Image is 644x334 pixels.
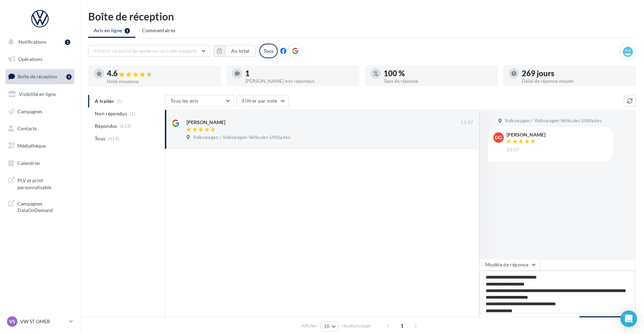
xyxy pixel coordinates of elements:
[18,73,57,79] span: Boîte de réception
[384,79,492,83] div: Taux de réponse
[165,95,234,107] button: Tous les avis
[17,125,37,131] span: Contacts
[522,70,630,77] div: 269 jours
[505,118,602,124] span: Volkswagen / Volkswagen Véhicules Utilitaires
[170,98,199,104] span: Tous les avis
[507,132,545,137] div: [PERSON_NAME]
[4,35,73,49] button: Notifications 1
[4,69,76,84] a: Boîte de réception1
[579,316,633,328] button: Poster ma réponse
[193,134,290,141] span: Volkswagen / Volkswagen Véhicules Utilitaires
[20,318,66,325] p: VW ST OMER
[9,318,15,325] span: VS
[4,52,76,67] a: Opérations
[4,104,76,119] a: Campagnes
[259,44,278,58] div: Tous
[95,135,105,142] span: Tous
[507,147,519,153] span: 13:37
[107,79,215,84] div: Note moyenne
[245,70,353,77] div: 1
[4,173,76,193] a: PLV et print personnalisable
[225,45,256,57] button: Au total
[19,91,56,97] span: Visibilité en ligne
[94,48,197,54] span: Choisir un point de vente ou un code magasin
[396,320,408,331] span: 1
[130,111,136,116] span: (1)
[245,79,353,83] div: [PERSON_NAME] non répondus
[495,134,502,141] span: DG
[18,56,42,62] span: Opérations
[620,310,637,327] div: Open Intercom Messenger
[4,196,76,217] a: Campagnes DataOnDemand
[88,11,636,21] div: Boîte de réception
[214,45,256,57] button: Au total
[107,70,215,78] div: 4.6
[384,70,492,77] div: 100 %
[95,110,127,117] span: Non répondus
[479,259,540,271] button: Modèle de réponse
[17,176,72,191] span: PLV et print personnalisable
[108,136,120,141] span: (614)
[142,27,175,34] span: Commentaires
[4,121,76,136] a: Contacts
[4,87,76,102] a: Visibilité en ligne
[17,108,42,114] span: Campagnes
[88,45,210,57] button: Choisir un point de vente ou un code magasin
[6,315,74,328] a: VS VW ST OMER
[95,123,117,130] span: Répondus
[4,156,76,170] a: Calendrier
[460,120,473,126] span: 13:37
[17,160,41,166] span: Calendrier
[65,39,70,45] div: 1
[66,74,72,80] div: 1
[120,123,132,129] span: (613)
[236,95,289,107] button: Filtrer par note
[186,119,225,126] div: [PERSON_NAME]
[4,139,76,153] a: Médiathèque
[522,79,630,83] div: Délai de réponse moyen
[321,322,338,331] button: 10
[18,39,47,45] span: Notifications
[17,199,72,214] span: Campagnes DataOnDemand
[301,323,317,329] span: Afficher
[342,323,371,329] span: résultats/page
[324,324,330,329] span: 10
[17,143,46,149] span: Médiathèque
